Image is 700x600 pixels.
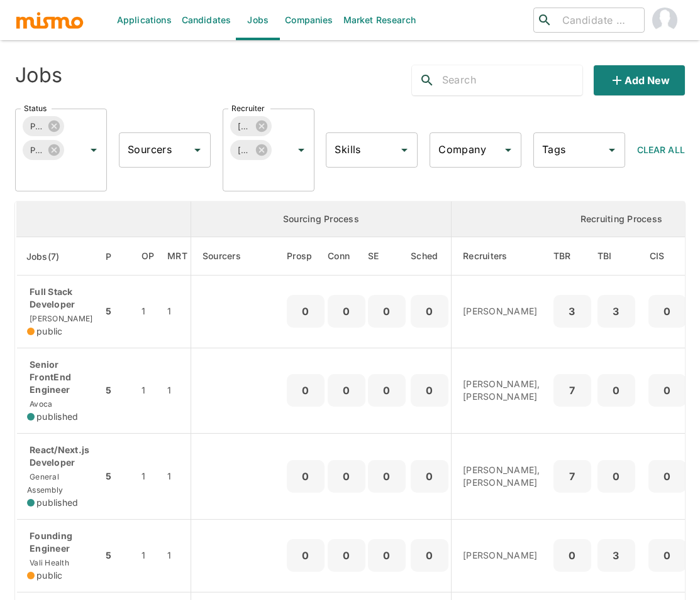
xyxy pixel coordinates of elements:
th: Sourcing Process [191,201,451,237]
button: Open [396,141,413,159]
span: [PERSON_NAME] [230,143,258,158]
span: Clear All [637,144,685,155]
button: search [412,65,442,95]
p: Senior FrontEnd Engineer [27,358,92,396]
p: Full Stack Developer [27,286,92,311]
th: To Be Reviewed [550,237,594,276]
img: logo [15,11,84,29]
button: Open [292,141,310,159]
p: 0 [416,547,443,564]
td: 5 [103,433,131,519]
p: 0 [373,468,401,485]
button: Add new [594,65,685,95]
p: [PERSON_NAME] [463,305,540,318]
p: [PERSON_NAME], [PERSON_NAME] [463,378,540,403]
td: 5 [103,519,131,592]
th: Open Positions [131,237,165,276]
p: 0 [653,468,681,485]
p: React/Next.js Developer [27,444,92,469]
button: Open [603,141,621,159]
p: 3 [603,547,630,564]
span: public [36,569,63,582]
th: Market Research Total [164,237,191,276]
td: 1 [131,276,165,348]
label: Status [24,103,47,114]
div: Public [23,140,64,160]
p: 7 [558,382,586,399]
td: 5 [103,276,131,348]
div: [PERSON_NAME] [230,116,272,136]
img: Carmen Vilachá [652,8,677,33]
p: 0 [333,547,360,564]
div: [PERSON_NAME] [230,140,272,160]
p: 3 [603,303,630,320]
th: Priority [103,237,131,276]
span: Jobs(7) [26,249,76,264]
th: Sched [408,237,452,276]
p: 0 [416,382,443,399]
button: Open [85,141,103,159]
span: public [36,325,63,338]
button: Open [499,141,517,159]
p: 0 [373,547,401,564]
th: Recruiters [452,237,550,276]
span: P [106,249,128,264]
p: 0 [603,468,630,485]
span: [PERSON_NAME] [230,119,258,134]
th: Client Interview Scheduled [638,237,696,276]
span: published [36,410,78,423]
td: 1 [164,276,191,348]
span: Vali Health [27,558,69,567]
td: 1 [164,433,191,519]
span: Published [23,119,51,134]
p: 0 [603,382,630,399]
span: Public [23,143,51,158]
p: Founding Engineer [27,530,92,555]
th: Connections [328,237,365,276]
th: Sourcers [191,237,287,276]
p: 0 [416,303,443,320]
label: Recruiter [231,103,265,114]
span: General Assembly [27,472,63,495]
td: 5 [103,348,131,433]
p: [PERSON_NAME], [PERSON_NAME] [463,464,540,489]
th: To Be Interviewed [594,237,638,276]
button: Open [189,141,206,159]
p: 0 [292,303,319,320]
p: 0 [373,303,401,320]
p: [PERSON_NAME] [463,549,540,562]
p: 3 [558,303,586,320]
td: 1 [131,433,165,519]
p: 0 [333,468,360,485]
th: Prospects [287,237,328,276]
td: 1 [164,519,191,592]
p: 0 [416,468,443,485]
p: 0 [333,303,360,320]
p: 7 [558,468,586,485]
h4: Jobs [15,63,62,88]
p: 0 [333,382,360,399]
p: 0 [653,303,681,320]
td: 1 [131,348,165,433]
input: Search [442,70,583,90]
td: 1 [164,348,191,433]
p: 0 [292,547,319,564]
td: 1 [131,519,165,592]
input: Candidate search [557,11,639,29]
div: Published [23,116,64,136]
th: Sent Emails [365,237,408,276]
p: 0 [653,382,681,399]
span: Avoca [27,399,52,409]
p: 0 [373,382,401,399]
p: 0 [292,382,319,399]
p: 0 [292,468,319,485]
p: 0 [558,547,586,564]
span: published [36,496,78,509]
span: [PERSON_NAME] [27,314,92,323]
p: 0 [653,547,681,564]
